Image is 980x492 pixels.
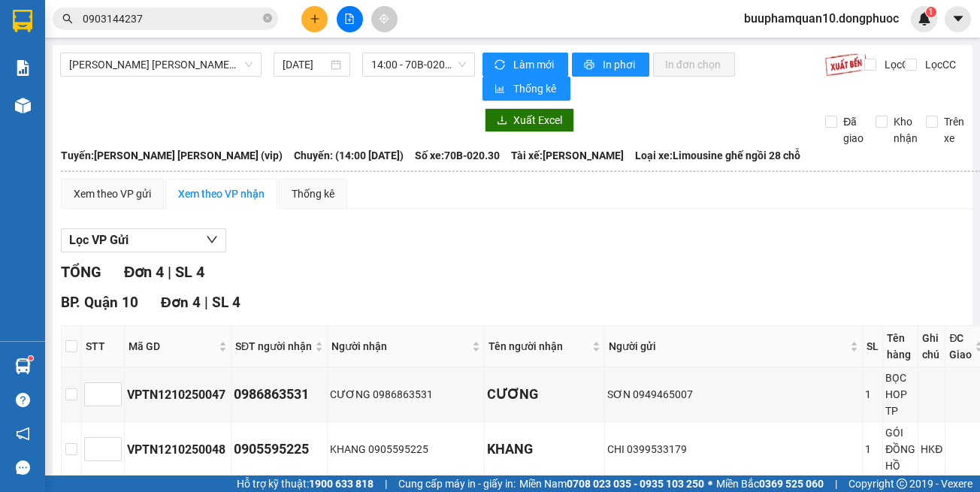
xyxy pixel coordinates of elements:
[82,326,125,367] th: STT
[609,338,847,355] span: Người gửi
[918,12,931,26] img: icon-new-feature
[885,424,915,474] div: GÓI ĐỒNG HỒ
[835,475,837,492] span: |
[921,441,942,457] div: HKĐ
[888,113,924,146] span: Kho nhận
[708,481,712,487] span: ⚪️
[497,115,507,127] span: download
[263,14,272,23] span: close-circle
[519,475,704,492] span: Miền Nam
[74,186,151,202] div: Xem theo VP gửi
[482,77,570,101] button: bar-chartThống kê
[485,367,605,422] td: CƯƠNG
[13,10,32,32] img: logo-vxr
[513,56,556,73] span: Làm mới
[330,441,482,457] div: KHANG 0905595225
[344,14,355,24] span: file-add
[371,6,398,32] button: aim
[234,384,325,405] div: 0986863531
[234,439,325,460] div: 0905595225
[16,460,30,475] span: message
[301,6,328,32] button: plus
[488,338,589,355] span: Tên người nhận
[482,53,568,77] button: syncLàm mới
[945,6,971,32] button: caret-down
[415,147,500,164] span: Số xe: 70B-020.30
[837,113,870,146] span: Đã giao
[495,83,507,95] span: bar-chart
[330,386,482,403] div: CƯƠNG 0986863531
[69,53,253,76] span: Tây Ninh - Hồ Chí Minh (vip)
[865,386,880,403] div: 1
[513,80,558,97] span: Thống kê
[398,475,516,492] span: Cung cấp máy in - giấy in:
[212,294,240,311] span: SL 4
[371,53,466,76] span: 14:00 - 70B-020.30
[125,422,231,477] td: VPTN1210250048
[15,98,31,113] img: warehouse-icon
[487,384,602,405] div: CƯƠNG
[716,475,824,492] span: Miền Bắc
[61,149,283,161] b: Tuyến: [PERSON_NAME] [PERSON_NAME] (vip)
[926,7,936,17] sup: 1
[337,6,363,32] button: file-add
[61,228,226,252] button: Lọc VP Gửi
[62,14,73,24] span: search
[607,441,860,457] div: CHI 0399533179
[15,60,31,76] img: solution-icon
[309,478,374,490] strong: 1900 633 818
[865,441,880,457] div: 1
[69,231,129,249] span: Lọc VP Gửi
[379,14,389,24] span: aim
[263,12,272,26] span: close-circle
[567,478,704,490] strong: 0708 023 035 - 0935 103 250
[292,186,334,202] div: Thống kê
[129,338,216,355] span: Mã GD
[204,294,208,311] span: |
[61,263,101,281] span: TỔNG
[61,294,138,311] span: BP. Quận 10
[885,370,915,419] div: BỌC HOP TP
[29,356,33,361] sup: 1
[918,326,945,367] th: Ghi chú
[127,385,228,404] div: VPTN1210250047
[584,59,597,71] span: printer
[83,11,260,27] input: Tìm tên, số ĐT hoặc mã đơn
[294,147,404,164] span: Chuyến: (14:00 [DATE])
[653,53,735,77] button: In đơn chọn
[949,330,972,363] span: ĐC Giao
[487,439,602,460] div: KHANG
[759,478,824,490] strong: 0369 525 060
[283,56,328,73] input: 12/10/2025
[231,367,328,422] td: 0986863531
[879,56,918,73] span: Lọc CR
[175,263,204,281] span: SL 4
[16,427,30,441] span: notification
[635,147,800,164] span: Loại xe: Limousine ghế ngồi 28 chỗ
[385,475,387,492] span: |
[607,386,860,403] div: SƠN 0949465007
[938,113,970,146] span: Trên xe
[231,422,328,477] td: 0905595225
[603,56,637,73] span: In phơi
[928,7,933,17] span: 1
[572,53,649,77] button: printerIn phơi
[15,358,31,374] img: warehouse-icon
[513,112,562,128] span: Xuất Excel
[485,422,605,477] td: KHANG
[237,475,374,492] span: Hỗ trợ kỹ thuật:
[206,234,218,246] span: down
[485,108,574,132] button: downloadXuất Excel
[951,12,965,26] span: caret-down
[235,338,312,355] span: SĐT người nhận
[883,326,918,367] th: Tên hàng
[161,294,201,311] span: Đơn 4
[495,59,507,71] span: sync
[732,9,911,28] span: buuphamquan10.dongphuoc
[919,56,958,73] span: Lọc CC
[127,440,228,459] div: VPTN1210250048
[897,478,907,489] span: copyright
[124,263,164,281] span: Đơn 4
[168,263,171,281] span: |
[125,367,231,422] td: VPTN1210250047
